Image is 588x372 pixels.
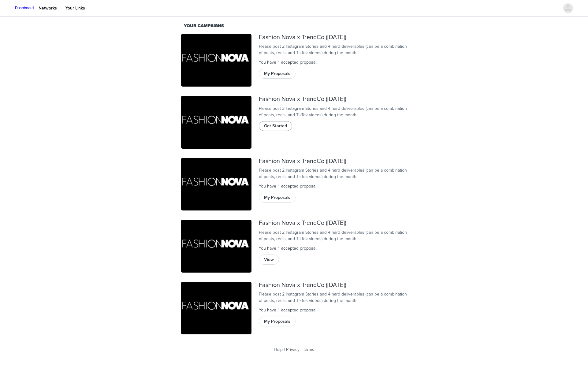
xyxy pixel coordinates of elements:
[259,291,407,304] div: Please post 2 Instagram Stories and 4 hard deliverables (can be a combination of posts, reels, an...
[259,105,407,118] div: Please post 2 Instagram Stories and 4 hard deliverables (can be a combination of posts, reels, an...
[274,347,283,352] a: Help
[259,184,317,189] span: You have 1 accepted proposal .
[264,123,287,129] span: Get Started
[259,282,407,289] div: Fashion Nova x TrendCo ([DATE])
[181,34,251,87] img: Fashion Nova
[259,229,407,242] div: Please post 2 Instagram Stories and 4 hard deliverables (can be a combination of posts, reels, an...
[181,158,251,211] img: Fashion Nova
[565,3,571,13] div: avatar
[259,317,296,326] button: My Proposals
[259,60,317,65] span: You have 1 accepted proposal .
[181,96,251,149] img: Fashion Nova
[259,193,296,203] button: My Proposals
[259,43,407,56] div: Please post 2 Instagram Stories and 4 hard deliverables (can be a combination of posts, reels, an...
[259,34,407,41] div: Fashion Nova x TrendCo ([DATE])
[259,255,279,264] button: View
[259,220,407,227] div: Fashion Nova x TrendCo ([DATE])
[303,347,314,352] a: Terms
[35,1,61,15] a: Networks
[259,255,279,260] a: View
[15,5,34,11] a: Dashboard
[259,121,292,131] button: Get Started
[259,307,317,313] span: You have 1 accepted proposal .
[286,347,300,352] a: Privacy
[259,69,296,79] button: My Proposals
[184,23,404,29] div: Your Campaigns
[181,220,251,273] img: Fashion Nova
[259,96,407,103] div: Fashion Nova x TrendCo ([DATE])
[259,246,317,251] span: You have 1 accepted proposal .
[259,158,407,165] div: Fashion Nova x TrendCo ([DATE])
[301,347,302,352] span: |
[62,1,89,15] a: Your Links
[181,282,251,335] img: Fashion Nova
[259,167,407,180] div: Please post 2 Instagram Stories and 4 hard deliverables (can be a combination of posts, reels, an...
[284,347,285,352] span: |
